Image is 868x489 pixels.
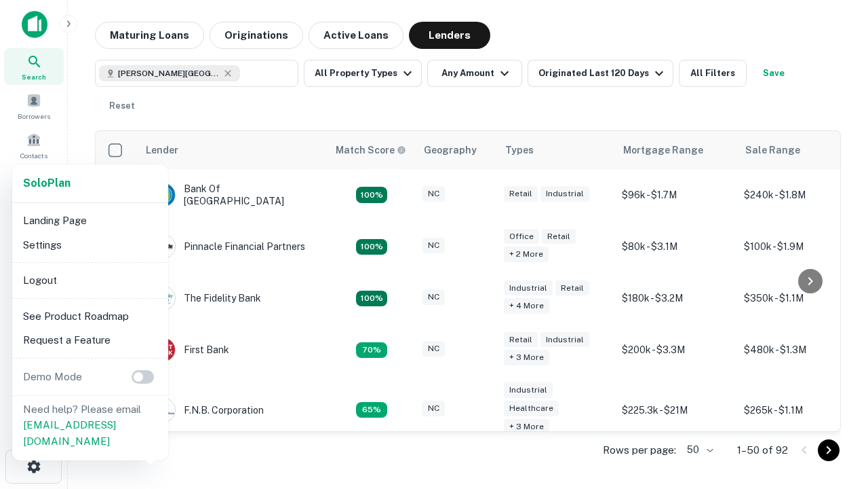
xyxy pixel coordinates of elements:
[800,380,868,446] iframe: Chat Widget
[18,369,87,385] p: Demo Mode
[18,233,163,257] li: Settings
[23,419,116,447] a: [EMAIL_ADDRESS][DOMAIN_NAME]
[23,175,71,192] a: SoloPlan
[18,328,163,352] li: Request a Feature
[18,268,163,293] li: Logout
[23,177,71,189] strong: Solo Plan
[18,304,163,329] li: See Product Roadmap
[18,209,163,233] li: Landing Page
[23,401,157,450] p: Need help? Please email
